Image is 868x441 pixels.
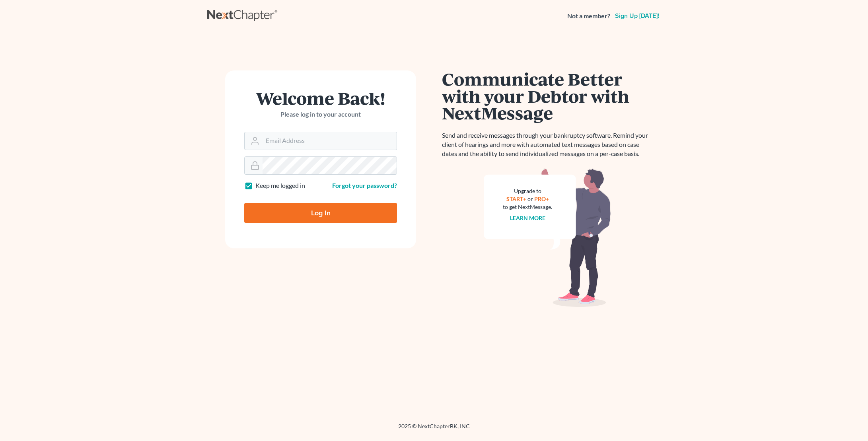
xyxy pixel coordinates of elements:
[332,181,397,189] a: Forgot your password?
[527,195,533,202] span: or
[567,12,610,21] strong: Not a member?
[442,70,653,121] h1: Communicate Better with your Debtor with NextMessage
[503,203,552,211] div: to get NextMessage.
[613,13,661,19] a: Sign up [DATE]!
[263,132,397,150] input: Email Address
[506,195,526,202] a: START+
[244,90,397,107] h1: Welcome Back!
[244,110,397,119] p: Please log in to your account
[207,422,661,437] div: 2025 © NextChapterBK, INC
[503,187,552,195] div: Upgrade to
[442,131,653,158] p: Send and receive messages through your bankruptcy software. Remind your client of hearings and mo...
[484,168,611,307] img: nextmessage_bg-59042aed3d76b12b5cd301f8e5b87938c9018125f34e5fa2b7a6b67550977c72.svg
[510,215,545,221] a: Learn more
[534,195,549,202] a: PRO+
[255,181,305,190] label: Keep me logged in
[244,203,397,223] input: Log In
